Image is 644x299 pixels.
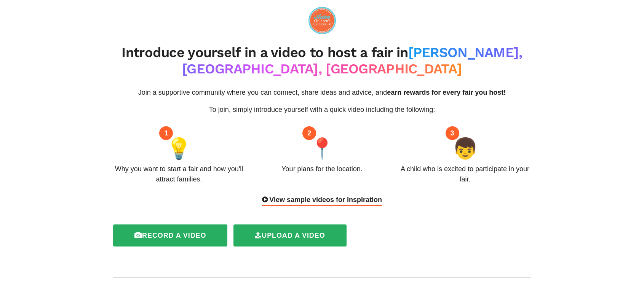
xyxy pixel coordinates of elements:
span: [PERSON_NAME], [GEOGRAPHIC_DATA], [GEOGRAPHIC_DATA] [182,45,523,77]
img: logo-09e7f61fd0461591446672a45e28a4aa4e3f772ea81a4ddf9c7371a8bcc222a1.png [308,7,336,34]
div: A child who is excited to participate in your fair. [399,164,531,184]
span: 📍 [309,133,335,164]
p: Join a supportive community where you can connect, share ideas and advice, and [113,87,531,98]
p: To join, simply introduce yourself with a quick video including the following: [113,105,531,115]
h2: Introduce yourself in a video to host a fair in [113,45,531,77]
span: earn rewards for every fair you host! [387,89,506,96]
label: Record a video [113,224,227,247]
div: Your plans for the location. [281,164,362,174]
div: View sample videos for inspiration [262,195,382,206]
span: 👦 [452,133,478,164]
div: Why you want to start a fair and how you'll attract families. [113,164,245,184]
div: 2 [302,126,316,140]
div: 3 [446,126,459,140]
label: Upload a video [233,224,346,247]
span: 💡 [166,133,192,164]
div: 1 [159,126,173,140]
